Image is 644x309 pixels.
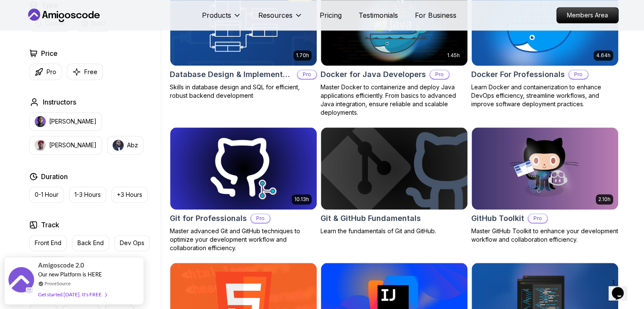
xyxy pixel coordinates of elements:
[471,83,619,108] p: Learn Docker and containerization to enhance DevOps efficiency, streamline workflows, and improve...
[557,8,618,23] p: Members Area
[49,117,97,126] p: [PERSON_NAME]
[202,10,241,27] button: Products
[170,212,247,224] h2: Git for Professionals
[120,239,144,247] p: Dev Ops
[258,10,303,27] button: Resources
[415,10,456,20] a: For Business
[35,116,46,127] img: instructor img
[72,235,109,251] button: Back End
[321,127,468,235] a: Git & GitHub Fundamentals cardGit & GitHub FundamentalsLearn the fundamentals of Git and GitHub.
[35,190,58,199] p: 0-1 Hour
[47,68,56,76] p: Pro
[8,267,34,295] img: provesource social proof notification image
[170,227,317,252] p: Master advanced Git and GitHub techniques to optimize your development workflow and collaboration...
[258,10,293,20] p: Resources
[49,141,97,149] p: [PERSON_NAME]
[528,214,547,223] p: Pro
[321,69,426,80] h2: Docker for Java Developers
[430,70,449,79] p: Pro
[127,141,138,149] p: Abz
[29,235,67,251] button: Front End
[44,280,71,287] a: ProveSource
[107,136,144,154] button: instructor imgAbz
[35,140,46,151] img: instructor img
[596,52,611,59] p: 4.64h
[471,227,619,244] p: Master GitHub Toolkit to enhance your development workflow and collaboration efficiency.
[202,10,231,20] p: Products
[321,212,421,224] h2: Git & GitHub Fundamentals
[170,127,317,210] img: Git for Professionals card
[321,83,468,117] p: Master Docker to containerize and deploy Java applications efficiently. From basics to advanced J...
[556,7,619,23] a: Members Area
[29,112,102,131] button: instructor img[PERSON_NAME]
[69,187,106,203] button: 1-3 Hours
[296,52,309,59] p: 1.70h
[41,220,59,230] h2: Track
[75,190,101,199] p: 1-3 Hours
[471,69,565,80] h2: Docker For Professionals
[472,127,618,210] img: GitHub Toolkit card
[113,140,124,151] img: instructor img
[114,235,150,251] button: Dev Ops
[84,68,97,76] p: Free
[170,127,317,252] a: Git for Professionals card10.13hGit for ProfessionalsProMaster advanced Git and GitHub techniques...
[35,239,61,247] p: Front End
[608,275,636,301] iframe: chat widget
[29,63,62,80] button: Pro
[471,212,524,224] h2: GitHub Toolkit
[38,260,84,270] span: Amigoscode 2.0
[43,97,76,107] h2: Instructors
[77,239,104,247] p: Back End
[251,214,270,223] p: Pro
[41,171,68,182] h2: Duration
[29,256,67,272] button: Full Stack
[321,127,467,210] img: Git & GitHub Fundamentals card
[359,10,398,20] a: Testimonials
[569,70,588,79] p: Pro
[294,196,309,203] p: 10.13h
[111,187,148,203] button: +3 Hours
[447,52,460,59] p: 1.45h
[67,63,103,80] button: Free
[38,290,107,299] div: Get started [DATE]. It's FREE
[321,227,468,235] p: Learn the fundamentals of Git and GitHub.
[320,10,342,20] a: Pricing
[117,190,142,199] p: +3 Hours
[29,136,102,154] button: instructor img[PERSON_NAME]
[41,48,58,58] h2: Price
[29,187,64,203] button: 0-1 Hour
[598,196,611,203] p: 2.10h
[170,83,317,100] p: Skills in database design and SQL for efficient, robust backend development
[38,271,102,278] span: Our new Platform is HERE
[170,69,293,80] h2: Database Design & Implementation
[471,127,619,244] a: GitHub Toolkit card2.10hGitHub ToolkitProMaster GitHub Toolkit to enhance your development workfl...
[298,70,316,79] p: Pro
